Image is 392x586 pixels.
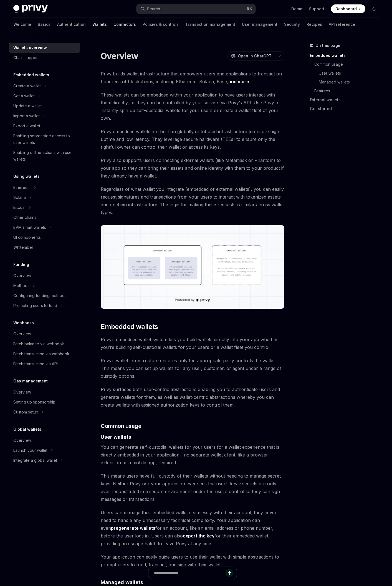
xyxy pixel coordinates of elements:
a: Security [284,18,300,31]
div: Setting up sponsorship [13,399,55,405]
h5: Global wallets [13,426,41,433]
span: Embedded wallets [101,322,158,331]
a: Common usage [314,60,383,69]
a: Fetch transaction via API [9,359,80,369]
a: Policies & controls [143,18,179,31]
a: Get started [310,104,383,113]
div: Configuring funding methods [13,292,67,299]
a: Embedded wallets [310,51,383,60]
a: export the key [183,533,214,539]
span: Privy also supports users connecting external wallets (like Metamask or Phantom) to your app so t... [101,156,284,180]
a: Update a wallet [9,101,80,111]
div: Bitcoin [13,204,26,211]
div: Whitelabel [13,244,33,251]
a: Fetch transaction via webhook [9,349,80,359]
span: Privy embedded wallets are built on globally distributed infrastructure to ensure high uptime and... [101,128,284,151]
span: User wallets [101,433,131,441]
button: Open in ChatGPT [227,51,275,61]
a: Transaction management [185,18,235,31]
img: images/walletoverview.png [101,225,284,309]
div: Overview [13,437,31,444]
span: Regardless of what wallet you integrate (embedded or external wallets), you can easily request si... [101,185,284,216]
div: Overview [13,331,31,337]
div: Fetch transaction via webhook [13,351,69,357]
span: On this page [315,42,340,49]
a: Overview [9,387,80,397]
a: Configuring funding methods [9,291,80,301]
span: Your application can easily guide users to use their wallet with simple abstractions to prompt us... [101,553,284,569]
div: Enabling offline actions with user wallets [13,149,77,163]
a: Features [314,87,383,95]
a: Basics [38,18,50,31]
div: Overview [13,389,31,395]
a: Welcome [13,18,31,31]
a: Other chains [9,212,80,222]
a: Chain support [9,53,80,63]
div: Get a wallet [13,93,35,99]
a: Enabling offline actions with user wallets [9,148,80,164]
span: Privy’s embedded wallet system lets you build wallets directly into your app whether you’re build... [101,336,284,351]
div: Ethereum [13,184,31,191]
a: pregenerate wallets [111,525,155,531]
a: Overview [9,435,80,445]
div: Custom setup [13,409,38,415]
div: Other chains [13,214,36,221]
a: Recipes [307,18,322,31]
a: and more [228,79,249,85]
span: This means users have full custody of their wallets without needing to manage secret keys. Neithe... [101,472,284,503]
div: Launch your wallet [13,447,47,454]
a: Overview [9,271,80,281]
div: Overview [13,272,31,279]
a: Support [309,6,324,12]
div: Methods [13,282,29,289]
a: Setting up sponsorship [9,397,80,407]
div: Update a wallet [13,103,42,109]
h5: Using wallets [13,173,40,180]
a: API reference [329,18,355,31]
a: Export a wallet [9,121,80,131]
h5: Gas management [13,378,48,384]
span: Open in ChatGPT [238,53,272,59]
a: Whitelabel [9,242,80,252]
div: Create a wallet [13,83,41,89]
div: Wallets overview [13,44,47,51]
div: UI components [13,234,41,241]
a: Fetch balance via webhook [9,339,80,349]
span: ⌘ K [246,7,252,11]
a: Wallets [92,18,107,31]
div: Export a wallet [13,123,40,129]
h5: Embedded wallets [13,72,49,78]
a: User management [242,18,277,31]
span: Privy’s wallet infrastructure ensures only the appropriate party controls the wallet. This means ... [101,357,284,380]
span: These wallets can be embedded within your application to have users interact with them directly, ... [101,91,284,122]
button: Search...⌘K [136,4,255,14]
a: Authentication [57,18,86,31]
span: You can generate self-custodial wallets for your users for a wallet experience that is directly e... [101,443,284,466]
a: Demo [291,6,302,12]
a: UI components [9,232,80,242]
a: Enabling server-side access to user wallets [9,131,80,148]
a: Dashboard [331,4,365,13]
div: Import a wallet [13,113,40,119]
div: Search... [147,6,163,12]
a: External wallets [310,95,383,104]
a: Connectors [113,18,136,31]
div: Enabling server-side access to user wallets [13,133,77,146]
span: Dashboard [335,6,357,12]
span: Common usage [101,422,141,430]
div: EVM smart wallets [13,224,46,231]
span: Privy surfaces both user-centric abstractions enabling you to authenticate users and generate wal... [101,385,284,409]
span: Privy builds wallet infrastructure that empowers users and applications to transact on hundreds o... [101,70,284,85]
div: Chain support [13,54,39,61]
div: Integrate a global wallet [13,457,57,464]
h1: Overview [101,51,138,61]
div: Fetch transaction via API [13,361,58,367]
button: Send message [226,569,233,577]
a: Wallets overview [9,43,80,53]
img: dark logo [13,5,48,13]
a: Managed wallets [319,78,383,87]
a: Overview [9,329,80,339]
button: Toggle dark mode [370,4,379,13]
div: Prompting users to fund [13,302,57,309]
h5: Funding [13,261,29,268]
